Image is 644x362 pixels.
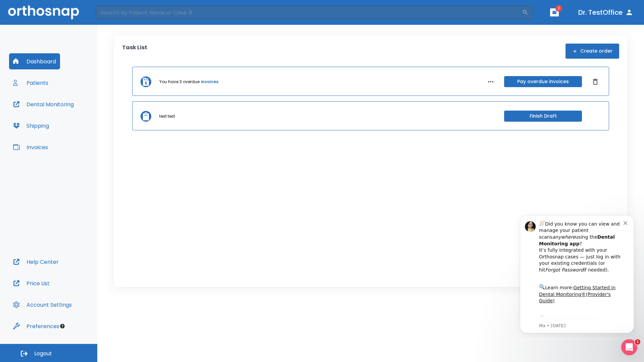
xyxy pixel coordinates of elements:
[635,339,640,345] span: 1
[9,297,76,313] button: Account Settings
[29,105,114,139] div: Download the app: | ​ Let us know if you need help getting started!
[201,79,218,85] a: invoices
[59,323,65,329] div: Tooltip anchor
[9,139,52,155] button: Invoices
[29,107,89,119] a: App Store
[159,113,175,119] p: test test
[29,114,114,120] p: Message from Ma, sent 4w ago
[510,209,644,337] iframe: Intercom notifications message
[9,118,53,134] button: Shipping
[9,254,63,270] button: Help Center
[9,53,60,69] button: Dashboard
[621,339,637,355] iframe: Intercom live chat
[122,44,147,59] p: Task List
[590,76,601,87] button: Dismiss
[96,6,522,19] input: Search by Patient Name or Case #
[9,75,52,91] button: Patients
[114,10,119,16] button: Dismiss notification
[566,44,619,59] button: Create order
[34,350,52,357] span: Logout
[504,111,582,122] button: Finish Draft
[159,79,200,85] p: You have 3 overdue
[555,5,562,12] span: 1
[9,96,78,112] button: Dental Monitoring
[9,318,63,334] button: Preferences
[504,76,582,87] button: Pay overdue invoices
[8,5,79,19] img: Orthosnap
[576,6,636,18] button: Dr. TestOffice
[9,275,54,291] button: Price List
